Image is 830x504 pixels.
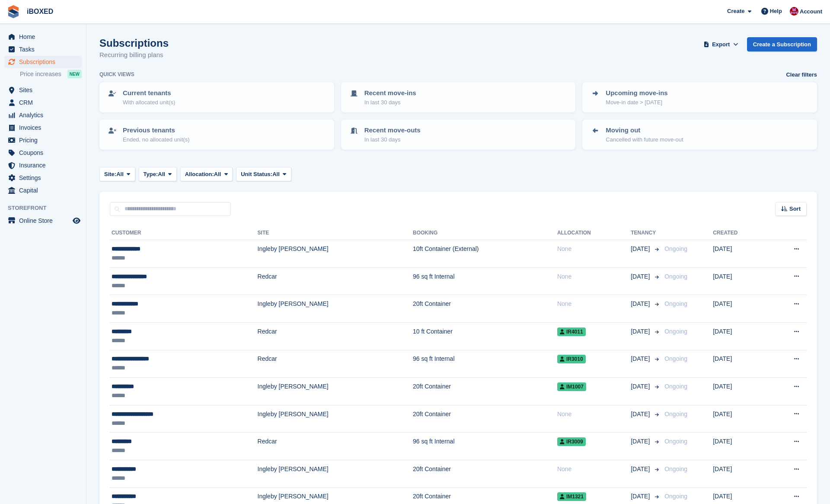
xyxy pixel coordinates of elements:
span: All [158,170,165,179]
a: Create a Subscription [747,37,817,51]
td: 10 ft Container [413,322,557,350]
td: 20ft Container [413,378,557,405]
p: Upcoming move-ins [606,88,667,98]
td: [DATE] [713,295,767,323]
span: IM1321 [557,492,586,501]
span: Settings [19,172,71,184]
p: In last 30 days [364,98,416,107]
td: [DATE] [713,322,767,350]
span: [DATE] [631,492,651,501]
span: Online Store [19,215,71,227]
p: Ended, no allocated unit(s) [123,135,190,144]
span: IR4011 [557,327,586,336]
div: NEW [67,70,82,78]
div: None [557,410,631,419]
span: [DATE] [631,437,651,446]
span: Subscriptions [19,56,71,68]
div: None [557,465,631,474]
span: [DATE] [631,465,651,474]
span: [DATE] [631,410,651,419]
a: menu [4,43,82,55]
td: [DATE] [713,267,767,295]
button: Export [702,37,740,51]
span: [DATE] [631,272,651,281]
span: Ongoing [664,355,687,362]
span: IM1007 [557,382,586,391]
td: [DATE] [713,350,767,378]
span: IR3009 [557,437,586,446]
span: Ongoing [664,273,687,280]
th: Created [713,226,767,240]
a: menu [4,184,82,196]
span: All [214,170,221,179]
span: All [116,170,124,179]
span: Sort [789,205,801,213]
span: Capital [19,184,71,196]
span: Allocation: [185,170,214,179]
h6: Quick views [99,71,134,78]
span: Ongoing [664,245,687,252]
h1: Subscriptions [99,37,169,49]
a: menu [4,56,82,68]
td: Ingleby [PERSON_NAME] [258,295,413,323]
span: Ongoing [664,465,687,472]
td: 96 sq ft Internal [413,433,557,460]
p: Recurring billing plans [99,50,169,60]
p: Moving out [606,125,683,135]
span: Export [712,40,730,49]
img: stora-icon-8386f47178a22dfd0bd8f6a31ec36ba5ce8667c1dd55bd0f319d3a0aa187defe.svg [7,5,20,18]
p: Recent move-ins [364,88,416,98]
span: [DATE] [631,382,651,391]
span: Ongoing [664,300,687,307]
span: Sites [19,84,71,96]
a: Current tenants With allocated unit(s) [100,83,333,112]
a: Recent move-outs In last 30 days [342,120,575,149]
td: 20ft Container [413,405,557,433]
span: Insurance [19,159,71,171]
th: Booking [413,226,557,240]
span: Unit Status: [241,170,272,179]
td: Ingleby [PERSON_NAME] [258,378,413,405]
td: Ingleby [PERSON_NAME] [258,460,413,488]
a: Clear filters [786,71,817,79]
a: menu [4,147,82,159]
span: Tasks [19,43,71,55]
span: Home [19,31,71,43]
button: Type: All [139,167,177,181]
span: Analytics [19,109,71,121]
td: 10ft Container (External) [413,240,557,268]
td: [DATE] [713,433,767,460]
a: menu [4,122,82,134]
img: Amanda Forder [790,7,798,16]
th: Customer [110,226,258,240]
span: CRM [19,96,71,109]
button: Site: All [99,167,135,181]
p: Current tenants [123,88,175,98]
span: Ongoing [664,493,687,500]
span: [DATE] [631,354,651,363]
p: With allocated unit(s) [123,98,175,107]
span: Coupons [19,147,71,159]
div: None [557,299,631,308]
td: Redcar [258,322,413,350]
a: Price increases NEW [20,69,82,79]
th: Tenancy [631,226,661,240]
td: [DATE] [713,378,767,405]
span: [DATE] [631,327,651,336]
td: [DATE] [713,240,767,268]
a: menu [4,134,82,146]
span: [DATE] [631,244,651,254]
a: Upcoming move-ins Move-in date > [DATE] [583,83,816,112]
span: Pricing [19,134,71,146]
a: menu [4,96,82,109]
a: Moving out Cancelled with future move-out [583,120,816,149]
a: Preview store [71,215,82,226]
span: All [272,170,280,179]
th: Allocation [557,226,631,240]
span: Invoices [19,122,71,134]
p: Previous tenants [123,125,190,135]
button: Unit Status: All [236,167,291,181]
span: IR3010 [557,355,586,363]
span: Ongoing [664,438,687,445]
td: Redcar [258,350,413,378]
